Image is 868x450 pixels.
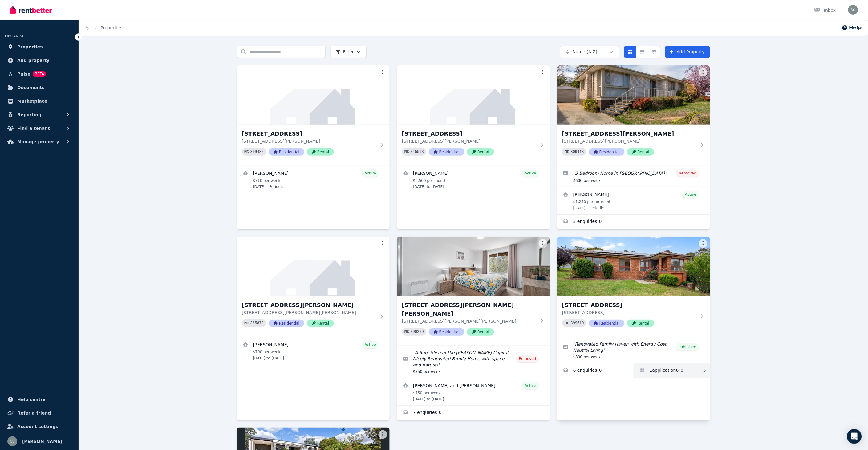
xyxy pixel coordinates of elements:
a: View details for Gurjit Singh [237,166,390,193]
a: Enquiries for 43 Cumpston Pl, MacGregor [397,406,550,420]
button: More options [379,68,387,76]
h3: [STREET_ADDRESS][PERSON_NAME] [562,129,696,138]
img: 191 Chuculba Cres, Giralang [557,237,710,296]
button: Filter [331,46,367,58]
span: Residential [429,328,464,336]
a: 43 Cumpston Pl, MacGregor[STREET_ADDRESS][PERSON_NAME][PERSON_NAME][STREET_ADDRESS][PERSON_NAME][... [397,237,550,346]
p: [STREET_ADDRESS][PERSON_NAME][PERSON_NAME] [242,309,376,316]
a: View details for Derek Chanakira [237,337,390,364]
a: Help centre [5,393,74,406]
span: Account settings [17,423,58,430]
a: Refer a friend [5,407,74,419]
span: Refer a friend [17,409,51,417]
button: Name (A-Z) [560,46,619,58]
span: Rental [627,148,654,156]
p: [STREET_ADDRESS][PERSON_NAME][PERSON_NAME] [402,318,536,324]
button: More options [539,68,547,76]
img: RentBetter [10,5,52,14]
button: Find a tenant [5,122,74,134]
span: Properties [17,43,43,51]
a: Properties [101,25,123,30]
a: Account settings [5,420,74,433]
img: 6A Bear Place, Chisholm [237,65,390,125]
button: Compact list view [636,46,648,58]
a: 24B McInnes St, Weston[STREET_ADDRESS][PERSON_NAME][STREET_ADDRESS][PERSON_NAME][PERSON_NAME]PID ... [237,237,390,337]
code: 365870 [250,321,264,325]
code: 390209 [411,330,424,334]
code: 309418 [571,150,584,154]
button: More options [699,68,708,76]
img: Shiva Sapkota [7,436,17,446]
div: Open Intercom Messenger [847,429,862,444]
span: Rental [627,320,654,327]
button: Reporting [5,108,74,121]
h3: [STREET_ADDRESS] [402,129,536,138]
span: Reporting [17,111,41,118]
a: Edit listing: Renovated Family Haven with Energy Cost Neutral Living [557,337,710,363]
h3: [STREET_ADDRESS] [242,129,376,138]
a: 24A McInnes Street, Weston[STREET_ADDRESS][PERSON_NAME][STREET_ADDRESS][PERSON_NAME]PID 309418Res... [557,65,710,166]
img: Shiva Sapkota [848,5,858,15]
span: Filter [336,49,354,55]
span: Residential [589,148,625,156]
small: PID [565,321,570,325]
img: 24A McInnes Street, Weston [557,65,710,125]
a: Add Property [665,46,710,58]
span: Find a tenant [17,125,50,132]
p: [STREET_ADDRESS][PERSON_NAME] [402,138,536,144]
small: PID [404,330,409,333]
a: Documents [5,81,74,94]
span: [PERSON_NAME] [22,438,62,445]
h3: [STREET_ADDRESS] [562,301,696,309]
code: 399510 [571,321,584,325]
img: 43 Cumpston Pl, MacGregor [397,237,550,296]
h3: [STREET_ADDRESS][PERSON_NAME] [242,301,376,309]
span: Documents [17,84,45,91]
span: ORGANISE [5,34,24,38]
p: [STREET_ADDRESS][PERSON_NAME] [242,138,376,144]
a: Edit listing: A Rare Slice of the Bush Capital – Nicely Renovated Family Home with space and nature! [397,346,550,378]
span: BETA [33,71,46,77]
button: Expanded list view [648,46,660,58]
button: More options [379,239,387,248]
span: Add property [17,57,50,64]
span: Rental [307,148,334,156]
button: More options [699,239,708,248]
span: Manage property [17,138,59,145]
span: Residential [269,148,304,156]
div: View options [624,46,660,58]
a: View details for Amanda Baker [557,187,710,214]
button: More options [379,430,387,439]
p: [STREET_ADDRESS] [562,309,696,316]
button: Manage property [5,136,74,148]
code: 345593 [411,150,424,154]
span: Rental [467,148,494,156]
a: Properties [5,41,74,53]
a: PulseBETA [5,68,74,80]
p: [STREET_ADDRESS][PERSON_NAME] [562,138,696,144]
span: Pulse [17,70,30,78]
a: View details for Chelsie Wood-jordan and Jackson Millers [397,378,550,405]
span: Residential [269,320,304,327]
img: 24B McInnes St, Weston [237,237,390,296]
nav: Breadcrumb [79,20,130,36]
small: PID [404,150,409,153]
small: PID [244,150,249,153]
span: Residential [589,320,625,327]
a: 6A Bear Place, Chisholm[STREET_ADDRESS][STREET_ADDRESS][PERSON_NAME]PID 309432ResidentialRental [237,65,390,166]
span: Name (A-Z) [573,49,598,55]
span: Rental [467,328,494,336]
small: PID [244,321,249,325]
code: 309432 [250,150,264,154]
span: Marketplace [17,97,47,105]
img: 6B Bear Place, Chisholm [397,65,550,125]
a: Add property [5,54,74,67]
a: Applications for 191 Chuculba Cres, Giralang [634,363,710,378]
button: Help [842,24,862,31]
a: Marketplace [5,95,74,107]
div: Inbox [814,7,836,13]
h3: [STREET_ADDRESS][PERSON_NAME][PERSON_NAME] [402,301,536,318]
button: Card view [624,46,636,58]
a: Enquiries for 24A McInnes Street, Weston [557,215,710,229]
button: More options [539,239,547,248]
